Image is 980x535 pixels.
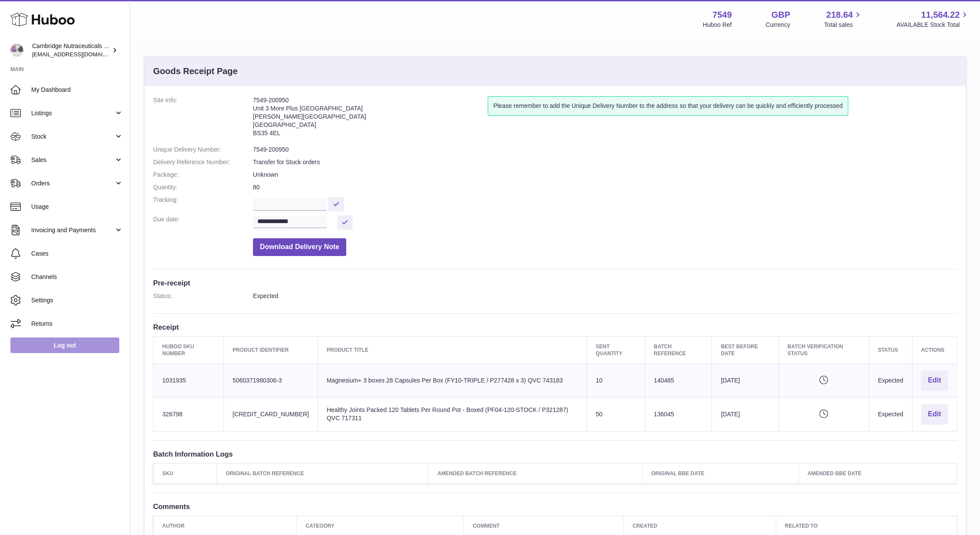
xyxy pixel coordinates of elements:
[31,133,114,141] span: Stock
[153,502,957,511] h3: Comments
[224,336,318,363] th: Product Identifier
[912,336,957,363] th: Actions
[771,9,790,21] strong: GBP
[645,364,712,398] td: 140485
[253,158,957,166] dd: Transfer for Stuck orders
[824,21,862,29] span: Total sales
[869,397,912,431] td: Expected
[318,364,587,398] td: Magnesium+ 3 boxes 28 Capsules Per Box (FY10-TRIPLE / P277428 x 3) QVC 743183
[712,336,779,363] th: Best Before Date
[31,273,123,281] span: Channels
[31,250,123,258] span: Cases
[153,278,957,288] h3: Pre-receipt
[712,364,779,398] td: [DATE]
[712,397,779,431] td: [DATE]
[896,9,970,29] a: 11,564.22 AVAILABLE Stock Total
[824,9,862,29] a: 218.64 Total sales
[153,146,253,154] dt: Unique Delivery Number:
[31,109,114,117] span: Listings
[253,238,346,256] button: Download Delivery Note
[253,146,957,154] dd: 7549-200950
[826,9,852,21] span: 218.64
[587,336,645,363] th: Sent Quantity
[153,183,253,191] dt: Quantity:
[869,364,912,398] td: Expected
[10,44,23,57] img: qvc@camnutra.com
[587,364,645,398] td: 10
[869,336,912,363] th: Status
[921,9,960,21] span: 11,564.22
[587,397,645,431] td: 50
[153,171,253,179] dt: Package:
[153,322,957,332] h3: Receipt
[779,336,869,363] th: Batch Verification Status
[703,21,732,29] div: Huboo Ref
[32,51,128,58] span: [EMAIL_ADDRESS][DOMAIN_NAME]
[642,463,799,483] th: Original BBE Date
[31,296,123,305] span: Settings
[154,463,217,483] th: SKU
[31,226,114,234] span: Invoicing and Payments
[31,179,114,188] span: Orders
[318,336,587,363] th: Product title
[153,196,253,211] dt: Tracking:
[429,463,642,483] th: Amended Batch Reference
[153,158,253,166] dt: Delivery Reference Number:
[645,336,712,363] th: Batch Reference
[253,96,488,141] address: 7549-200950 Unit 3 More Plus [GEOGRAPHIC_DATA] [PERSON_NAME][GEOGRAPHIC_DATA] [GEOGRAPHIC_DATA] B...
[224,364,318,398] td: 5060371980306-3
[224,397,318,431] td: [CREDIT_CARD_NUMBER]
[10,337,119,353] a: Log out
[318,397,587,431] td: Healthy Joints Packed 120 Tablets Per Round Pot - Boxed (PF04-120-STOCK / P321287) QVC 717311
[153,449,957,459] h3: Batch Information Logs
[154,364,224,398] td: 1031935
[645,397,712,431] td: 136045
[154,397,224,431] td: 326798
[153,215,253,230] dt: Due date:
[154,336,224,363] th: Huboo SKU Number
[217,463,429,483] th: Original Batch Reference
[31,320,123,328] span: Returns
[32,42,110,58] div: Cambridge Nutraceuticals Ltd
[253,292,957,300] dd: Expected
[31,86,123,94] span: My Dashboard
[253,171,957,179] dd: Unknown
[766,21,790,29] div: Currency
[921,370,948,391] button: Edit
[31,156,114,164] span: Sales
[799,463,957,483] th: Amended BBE Date
[488,96,848,116] div: Please remember to add the Unique Delivery Number to the address so that your delivery can be qui...
[253,183,957,191] dd: 80
[712,9,732,21] strong: 7549
[896,21,970,29] span: AVAILABLE Stock Total
[921,404,948,425] button: Edit
[153,65,238,77] h3: Goods Receipt Page
[153,96,253,141] dt: Site Info:
[31,203,123,211] span: Usage
[153,292,253,300] dt: Status:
